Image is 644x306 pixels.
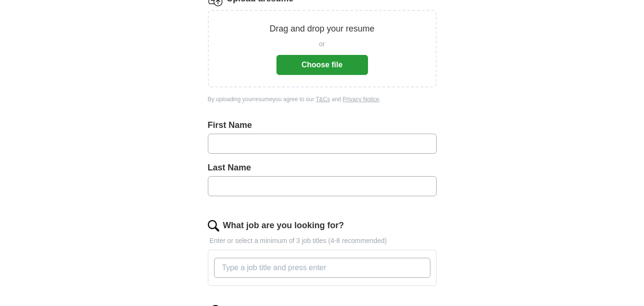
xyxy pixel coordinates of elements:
[208,220,219,232] img: search.png
[276,55,368,75] button: Choose file
[269,22,374,35] p: Drag and drop your resume
[208,119,437,132] label: First Name
[316,96,330,103] a: T&Cs
[214,258,430,278] input: Type a job title and press enter
[208,236,437,246] p: Enter or select a minimum of 3 job titles (4-8 recommended)
[223,219,344,232] label: What job are you looking for?
[208,95,437,104] div: By uploading your resume you agree to our and .
[319,39,325,49] span: or
[343,96,379,103] a: Privacy Notice
[208,161,437,174] label: Last Name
